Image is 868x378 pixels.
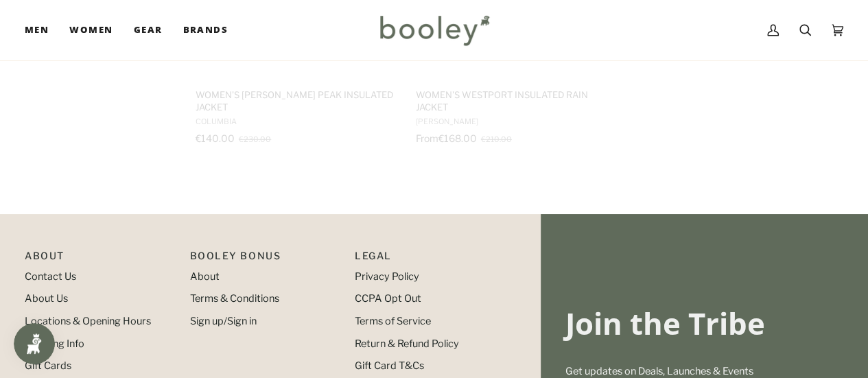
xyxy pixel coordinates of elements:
span: Brands [183,23,228,37]
img: Booley [374,10,494,50]
a: Privacy Policy [355,270,419,283]
span: Men [25,23,49,37]
iframe: Button to open loyalty program pop-up [14,323,55,364]
a: Gift Card T&Cs [355,359,424,372]
a: About Us [25,292,68,305]
a: Terms of Service [355,315,431,327]
a: Gift Cards [25,359,71,372]
a: About [190,270,220,283]
a: CCPA Opt Out [355,292,421,305]
a: Locations & Opening Hours [25,315,151,327]
p: Pipeline_Footer Main [25,248,176,270]
a: Contact Us [25,270,76,283]
p: Pipeline_Footer Sub [355,248,506,270]
a: Terms & Conditions [190,292,279,305]
a: Return & Refund Policy [355,338,459,350]
h3: Join the Tribe [565,305,843,342]
a: Sign up/Sign in [190,315,257,327]
p: Booley Bonus [190,248,342,270]
span: Gear [134,23,163,37]
span: Women [69,23,113,37]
